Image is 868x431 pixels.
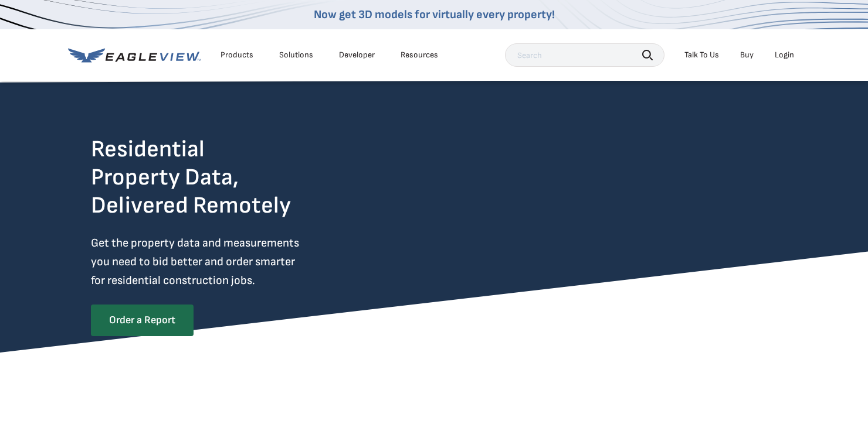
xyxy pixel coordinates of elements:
[279,50,313,60] div: Solutions
[775,50,794,60] div: Login
[339,50,375,60] a: Developer
[91,135,291,220] h2: Residential Property Data, Delivered Remotely
[684,50,719,60] div: Talk To Us
[221,50,253,60] div: Products
[505,43,664,67] input: Search
[740,50,754,60] a: Buy
[91,305,194,336] a: Order a Report
[91,234,348,290] p: Get the property data and measurements you need to bid better and order smarter for residential c...
[314,8,555,22] a: Now get 3D models for virtually every property!
[401,50,438,60] div: Resources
